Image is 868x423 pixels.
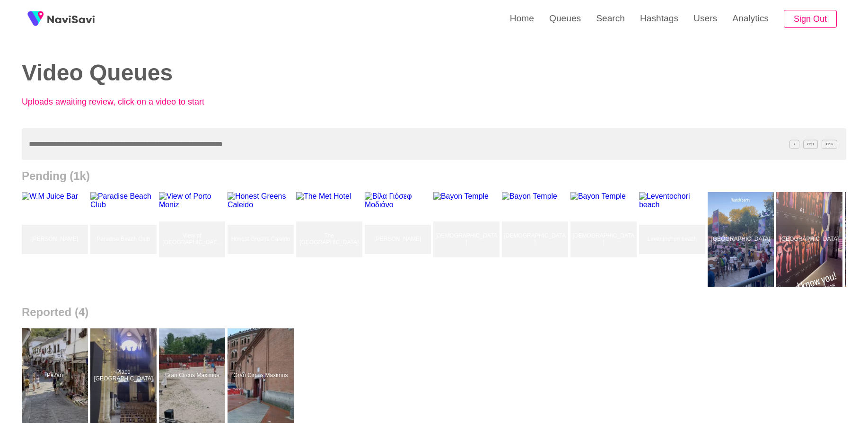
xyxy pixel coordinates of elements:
[570,192,639,287] a: [DEMOGRAPHIC_DATA]Bayon Temple
[228,328,296,423] a: Gran Circus MaximusGran Circus Maximus
[22,97,230,107] p: Uploads awaiting review, click on a video to start
[22,306,846,319] h2: Reported (4)
[90,192,159,287] a: Paradise Beach ClubParadise Beach Club
[803,140,818,149] span: C^J
[776,192,845,287] a: [GEOGRAPHIC_DATA]Palais de Tokyo
[789,140,799,149] span: /
[22,169,846,183] h2: Pending (1k)
[22,328,90,423] a: PazariPazari
[22,192,90,287] a: [PERSON_NAME]W.M Juice Bar
[502,192,570,287] a: [DEMOGRAPHIC_DATA]Bayon Temple
[24,7,47,31] img: fireSpot
[639,192,708,287] a: Leventochori beachLeventochori beach
[365,192,433,287] a: [PERSON_NAME]Βίλα Γιόσεφ Μοδιάνο
[159,328,228,423] a: Gran Circus MaximusGran Circus Maximus
[708,192,776,287] a: [GEOGRAPHIC_DATA]Palais de Tokyo
[159,192,228,287] a: View of [GEOGRAPHIC_DATA][PERSON_NAME]View of Porto Moniz
[433,192,502,287] a: [DEMOGRAPHIC_DATA]Bayon Temple
[22,61,420,86] h2: Video Queues
[90,328,159,423] a: Place [GEOGRAPHIC_DATA]Place Basilique Saint Sernin
[822,140,837,149] span: C^K
[784,10,837,28] button: Sign Out
[296,192,365,287] a: The [GEOGRAPHIC_DATA]The Met Hotel
[47,14,95,24] img: fireSpot
[228,192,296,287] a: Honest Greens CaleidoHonest Greens Caleido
